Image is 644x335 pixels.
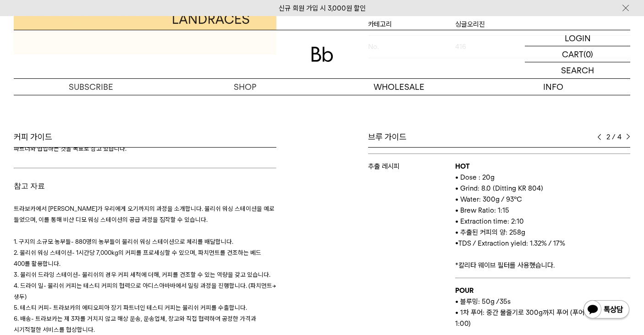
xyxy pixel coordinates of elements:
span: - 트라보카는 제 3자를 거치지 않고 해상 운송, 운송업체, 창고와 직접 협력하여 공정한 가격과 시기적절한 서비스를 협상합니다. [14,315,256,333]
p: (0) [583,46,593,62]
div: 커피 가이드 [14,132,276,143]
a: LOGIN [525,30,630,46]
span: 2. 물리쉬 워싱 스테이션 [14,249,72,256]
p: 추출 레시피 [368,161,456,172]
span: • 추출된 커피의 양: 258g [455,228,525,236]
span: 6. 배송 [14,315,31,322]
span: - 물리쉬 커피는 테스티 커피의 협력으로 아디스아바바에서 밀링 과정을 진행합니다. (파치먼트→생두) [14,282,276,300]
p: INFO [476,79,630,95]
span: / [612,132,616,143]
span: • 블루밍: 50g /35s [455,297,511,306]
span: 트라보카에서 [PERSON_NAME]가 우리에게 오기까지의 과정을 소개합니다. 물리쉬 워싱 스테이션을 예로 들었으며, 이를 통해 비샨 디모 워싱 스테이션의 공급 과정을 짐작할... [14,205,275,223]
p: WHOLESALE [322,79,476,95]
img: 카카오톡 채널 1:1 채팅 버튼 [583,299,630,321]
span: - 880명의 농부들이 물리쉬 워싱 스테이션으로 체리를 배달합니다. [71,238,233,245]
span: - 트라보카의 에티오피아 장기 파트너인 테스티 커피는 물리쉬 커피를 수출합니다. [49,304,247,311]
span: • Brew Ratio: 1:15 [455,206,509,214]
span: 4. 드라이 밀 [14,282,44,289]
span: • [455,239,458,247]
span: - 물리쉬의 경우 커피 세척에 더해, 커피를 건조할 수 있는 역량을 갖고 있습니다. [78,271,270,278]
b: HOT [455,162,470,170]
p: CART [562,46,583,62]
span: - 1시간당 7,000kg의 커피를 프로세싱할 수 있으며, 파치먼트를 건조하는 베드 400를 활용합니다. [14,249,261,267]
p: LOGIN [565,30,591,46]
b: POUR [455,286,473,295]
div: 브루 가이드 [368,132,631,143]
span: • 1차 푸어: 중간 물줄기로 300g까지 푸어 (푸어 종료 시간 : 1:00) [455,308,616,328]
span: 참고 자료 [14,182,45,190]
span: • Grind: 8.0 (Ditting KR 804) [455,184,543,192]
span: • Extraction time: 2:10 [455,217,524,225]
span: • Dose : 20g [455,173,495,181]
span: 5. 테스티 커피 [14,304,49,311]
img: 로고 [311,47,333,62]
a: SHOP [168,79,322,95]
a: 신규 회원 가입 시 3,000원 할인 [279,4,366,12]
p: SEARCH [561,62,594,78]
span: 2 [606,132,610,143]
span: • Water: 300g / 93°C [455,195,522,203]
p: *칼리타 웨이브 필터를 사용했습니다. [455,260,630,271]
a: SUBSCRIBE [14,79,168,95]
p: TDS / Extraction yield: 1.32% / 17% [455,238,630,249]
span: 4 [617,132,622,143]
span: 3. 물리쉬 드라잉 스테이션 [14,271,78,278]
a: CART (0) [525,46,630,62]
span: 1. 구지의 소규모 농부들 [14,238,71,245]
